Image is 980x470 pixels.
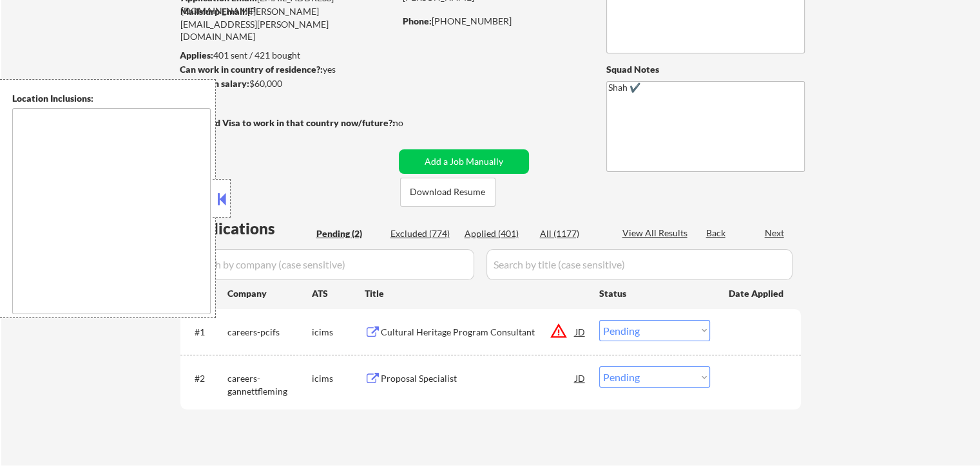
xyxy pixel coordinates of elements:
[180,78,249,89] strong: Minimum salary:
[606,63,805,76] div: Squad Notes
[706,227,727,240] div: Back
[180,6,247,17] strong: Mailslurp Email:
[381,326,575,339] div: Cultural Heritage Program Consultant
[227,287,312,300] div: Company
[403,15,432,26] strong: Phone:
[765,227,785,240] div: Next
[195,372,217,385] div: #2
[465,227,529,240] div: Applied (401)
[180,63,390,76] div: yes
[312,326,365,339] div: icims
[195,326,217,339] div: #1
[486,249,793,280] input: Search by title (case sensitive)
[399,149,529,174] button: Add a Job Manually
[180,5,394,43] div: [PERSON_NAME][EMAIL_ADDRESS][PERSON_NAME][DOMAIN_NAME]
[180,49,394,62] div: 401 sent / 421 bought
[12,92,211,105] div: Location Inclusions:
[184,249,474,280] input: Search by company (case sensitive)
[312,372,365,385] div: icims
[403,15,585,28] div: [PHONE_NUMBER]
[180,117,395,128] strong: Will need Visa to work in that country now/future?:
[729,287,785,300] div: Date Applied
[622,227,691,240] div: View All Results
[599,281,710,305] div: Status
[312,287,365,300] div: ATS
[227,372,312,397] div: careers-gannettfleming
[180,50,213,61] strong: Applies:
[381,372,575,385] div: Proposal Specialist
[400,178,495,207] button: Download Resume
[180,64,323,75] strong: Can work in country of residence?:
[574,366,587,390] div: JD
[184,221,312,236] div: Applications
[227,326,312,339] div: careers-pcifs
[550,322,568,340] button: warning_amber
[393,117,430,129] div: no
[365,287,587,300] div: Title
[180,77,394,90] div: $60,000
[574,320,587,343] div: JD
[540,227,604,240] div: All (1177)
[390,227,455,240] div: Excluded (774)
[316,227,381,240] div: Pending (2)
